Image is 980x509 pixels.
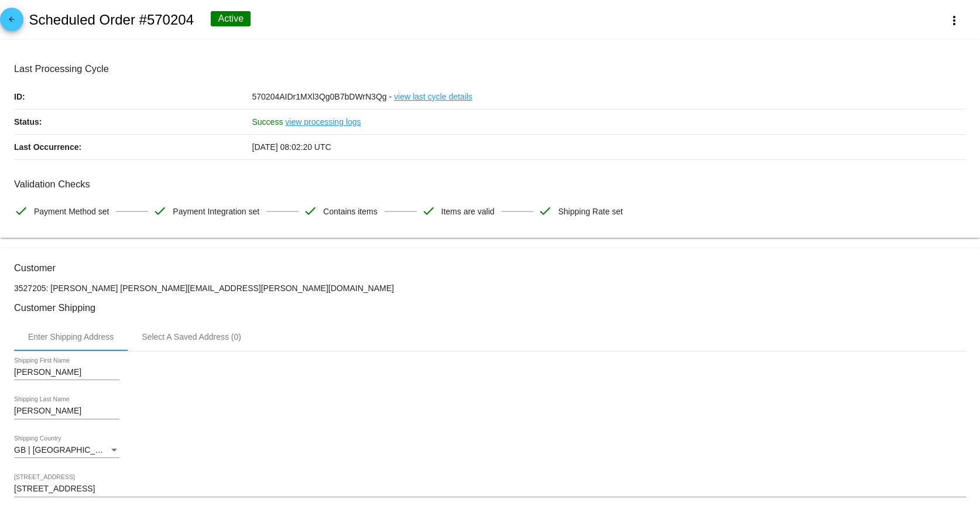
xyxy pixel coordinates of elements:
[323,199,378,224] span: Contains items
[558,199,623,224] span: Shipping Rate set
[14,110,252,134] p: Status:
[5,15,19,29] mat-icon: arrow_back
[34,199,109,224] span: Payment Method set
[29,12,194,28] h2: Scheduled Order #570204
[947,13,961,28] mat-icon: more_vert
[28,332,114,341] div: Enter Shipping Address
[14,484,966,494] input: Shipping Street 1
[285,110,361,134] a: view processing logs
[173,199,259,224] span: Payment Integration set
[14,204,28,218] mat-icon: check
[14,368,119,377] input: Shipping First Name
[14,84,252,109] p: ID:
[14,406,119,416] input: Shipping Last Name
[14,63,966,74] h3: Last Processing Cycle
[14,262,966,274] h3: Customer
[14,446,119,455] mat-select: Shipping Country
[303,204,317,218] mat-icon: check
[14,302,966,313] h3: Customer Shipping
[142,332,241,341] div: Select A Saved Address (0)
[252,117,283,127] span: Success
[394,84,472,109] a: view last cycle details
[441,199,495,224] span: Items are valid
[14,283,966,293] p: 3527205: [PERSON_NAME] [PERSON_NAME][EMAIL_ADDRESS][PERSON_NAME][DOMAIN_NAME]
[211,11,251,26] div: Active
[252,142,331,152] span: [DATE] 08:02:20 UTC
[422,204,436,218] mat-icon: check
[153,204,167,218] mat-icon: check
[14,135,252,159] p: Last Occurrence:
[538,204,552,218] mat-icon: check
[14,179,966,190] h3: Validation Checks
[14,445,221,455] span: GB | [GEOGRAPHIC_DATA] and [GEOGRAPHIC_DATA]
[252,92,392,101] span: 570204AIDr1MXl3Qg0B7bDWrN3Qg -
